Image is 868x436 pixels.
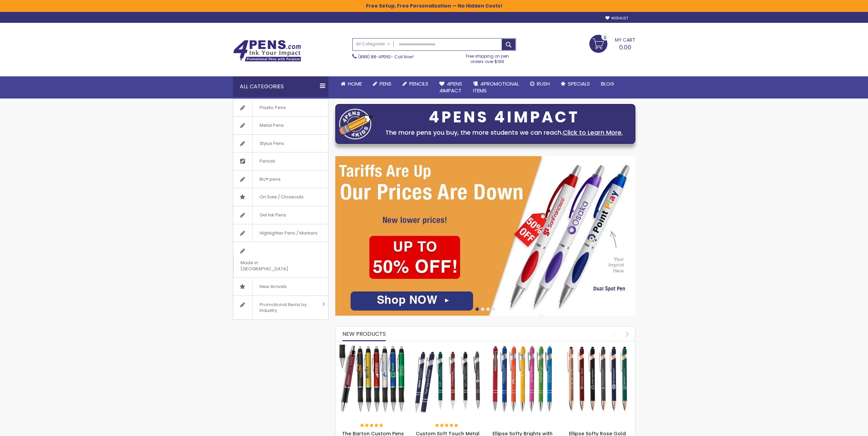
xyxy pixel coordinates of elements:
[604,34,606,41] span: 0
[233,224,328,242] a: Highlighter Pens / Markers
[377,110,632,124] div: 4PENS 4IMPACT
[233,135,328,152] a: Stylus Pens
[252,296,320,319] span: Promotional Items by Industry
[380,80,392,87] span: Pens
[233,40,301,62] img: 4Pens Custom Pens and Promotional Products
[414,344,482,350] a: Custom Soft Touch Metal Pen - Stylus Top
[595,76,620,91] a: Blog
[409,80,428,87] span: Pencils
[252,278,294,296] span: New Arrivals
[233,76,328,97] div: All Categories
[459,51,516,64] div: Free shipping on pen orders over $199
[601,80,614,87] span: Blog
[435,423,459,428] div: 100%
[233,99,328,117] a: Plastic Pens
[358,54,391,60] a: (888) 88-4PENS
[342,330,386,338] span: New Products
[233,188,328,206] a: On Sale / Closeouts
[252,188,310,206] span: On Sale / Closeouts
[233,278,328,296] a: New Arrivals
[233,254,311,277] span: Made in [GEOGRAPHIC_DATA]
[621,328,633,340] div: next
[233,296,328,319] a: Promotional Items by Industry
[525,76,555,91] a: Rush
[489,344,557,350] a: Ellipse Softy Brights with Stylus Pen - Laser
[233,152,328,170] a: Pencils
[339,108,373,139] img: four_pen_logo.png
[233,117,328,134] a: Metal Pens
[468,76,525,99] a: 4PROMOTIONALITEMS
[360,423,384,428] div: 100%
[367,76,397,91] a: Pens
[434,76,468,99] a: 4Pens4impact
[335,156,635,316] img: /cheap-promotional-products.html
[605,16,628,21] a: Wishlist
[252,206,293,224] span: Gel Ink Pens
[563,344,632,350] a: Ellipse Softy Rose Gold Classic with Stylus Pen - Silver Laser
[339,344,407,350] a: The Barton Custom Pens Special Offer
[563,128,623,137] a: Click to Learn More.
[233,206,328,224] a: Gel Ink Pens
[608,328,620,340] div: prev
[568,80,590,87] span: Specials
[489,345,557,413] img: Ellipse Softy Brights with Stylus Pen - Laser
[353,39,394,50] a: All Categories
[252,135,291,152] span: Stylus Pens
[252,170,288,188] span: Bic® pens
[358,54,414,60] span: - Call Now!
[555,76,595,91] a: Specials
[339,345,407,413] img: The Barton Custom Pens Special Offer
[233,170,328,188] a: Bic® pens
[252,152,282,170] span: Pencils
[473,80,519,94] span: 4PROMOTIONAL ITEMS
[589,35,635,52] a: 0.00 0
[348,80,362,87] span: Home
[377,128,632,137] div: The more pens you buy, the more students we can reach.
[335,76,367,91] a: Home
[252,117,291,134] span: Metal Pens
[252,99,293,117] span: Plastic Pens
[563,345,632,413] img: Ellipse Softy Rose Gold Classic with Stylus Pen - Silver Laser
[397,76,434,91] a: Pencils
[439,80,462,94] span: 4Pens 4impact
[537,80,550,87] span: Rush
[233,242,328,277] a: Made in [GEOGRAPHIC_DATA]
[619,43,631,51] span: 0.00
[252,224,324,242] span: Highlighter Pens / Markers
[414,345,482,413] img: Custom Soft Touch Metal Pen - Stylus Top
[356,41,390,47] span: All Categories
